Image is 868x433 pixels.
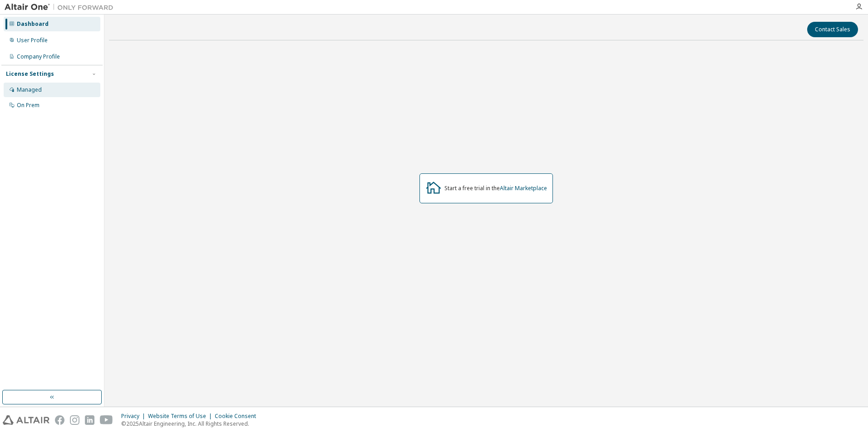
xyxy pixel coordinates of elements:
img: instagram.svg [70,415,79,425]
img: youtube.svg [100,415,113,425]
div: Privacy [121,413,148,420]
img: Altair One [5,3,118,12]
img: linkedin.svg [85,415,94,425]
p: © 2025 Altair Engineering, Inc. All Rights Reserved. [121,420,261,428]
img: altair_logo.svg [3,415,49,425]
div: Dashboard [17,20,49,28]
div: License Settings [6,70,54,78]
div: Managed [17,86,42,93]
img: facebook.svg [55,415,64,425]
div: Company Profile [17,53,60,60]
div: Start a free trial in the [444,185,547,192]
div: User Profile [17,37,48,44]
div: On Prem [17,102,39,109]
a: Altair Marketplace [500,184,547,192]
button: Contact Sales [807,22,858,37]
div: Website Terms of Use [148,413,215,420]
div: Cookie Consent [215,413,261,420]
